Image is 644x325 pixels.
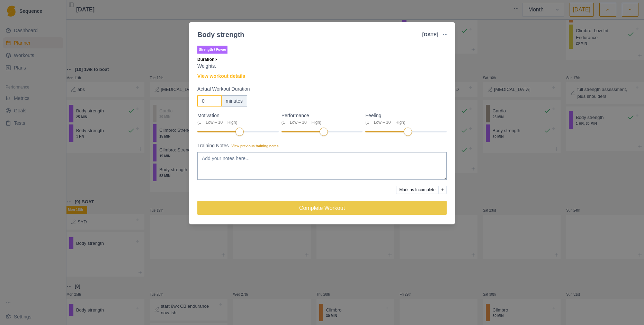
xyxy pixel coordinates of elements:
[197,46,227,54] p: Strength / Power
[197,29,244,40] div: Body strength
[197,73,245,80] a: View workout details
[197,112,275,126] label: Motivation
[438,186,447,194] button: Add reason
[197,85,442,93] label: Actual Workout Duration
[396,186,439,194] button: Mark as Incomplete
[197,142,442,149] label: Training Notes
[281,119,359,126] div: (1 = Low – 10 = High)
[197,56,447,63] p: Duration: -
[365,112,442,126] label: Feeling
[365,119,442,126] div: (1 = Low – 10 = High)
[281,112,359,126] label: Performance
[221,95,247,106] div: minutes
[232,144,279,148] span: View previous training notes
[422,31,438,38] p: [DATE]
[197,201,447,215] button: Complete Workout
[197,63,447,70] p: Weights.
[197,119,275,126] div: (1 = Low – 10 = High)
